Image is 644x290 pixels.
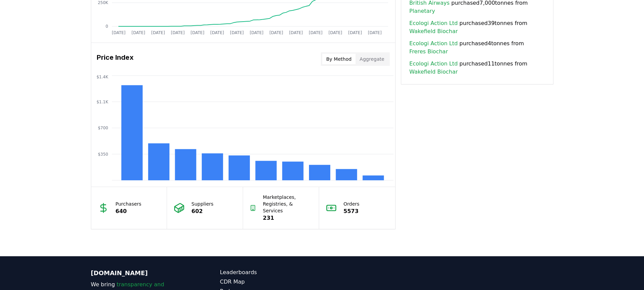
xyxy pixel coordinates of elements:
[98,152,108,157] tspan: $350
[368,30,382,35] tspan: [DATE]
[171,30,185,35] tspan: [DATE]
[249,30,263,35] tspan: [DATE]
[409,7,435,15] a: Planetary
[409,39,458,48] a: Ecologi Action Ltd
[112,30,125,35] tspan: [DATE]
[269,30,283,35] tspan: [DATE]
[409,19,458,27] a: Ecologi Action Ltd
[409,39,545,56] span: purchased 4 tonnes from
[96,75,109,79] tspan: $1.4K
[289,30,303,35] tspan: [DATE]
[96,100,109,104] tspan: $1.1K
[97,52,134,66] h3: Price Index
[190,30,204,35] tspan: [DATE]
[409,48,448,56] a: Freres Biochar
[343,207,359,215] p: 5573
[409,19,545,35] span: purchased 39 tonnes from
[263,214,312,222] p: 231
[105,24,108,29] tspan: 0
[91,268,193,278] p: [DOMAIN_NAME]
[322,54,356,64] button: By Method
[191,201,213,207] p: Suppliers
[230,30,244,35] tspan: [DATE]
[348,30,362,35] tspan: [DATE]
[409,60,458,68] a: Ecologi Action Ltd
[131,30,145,35] tspan: [DATE]
[151,30,165,35] tspan: [DATE]
[116,201,142,207] p: Purchasers
[309,30,323,35] tspan: [DATE]
[220,278,322,286] a: CDR Map
[328,30,342,35] tspan: [DATE]
[98,126,108,130] tspan: $700
[409,27,458,35] a: Wakefield Biochar
[343,201,359,207] p: Orders
[263,194,312,214] p: Marketplaces, Registries, & Services
[356,54,388,64] button: Aggregate
[98,0,109,5] tspan: 250K
[409,68,458,76] a: Wakefield Biochar
[191,207,213,215] p: 602
[220,268,322,276] a: Leaderboards
[409,60,545,76] span: purchased 11 tonnes from
[116,207,142,215] p: 640
[210,30,224,35] tspan: [DATE]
